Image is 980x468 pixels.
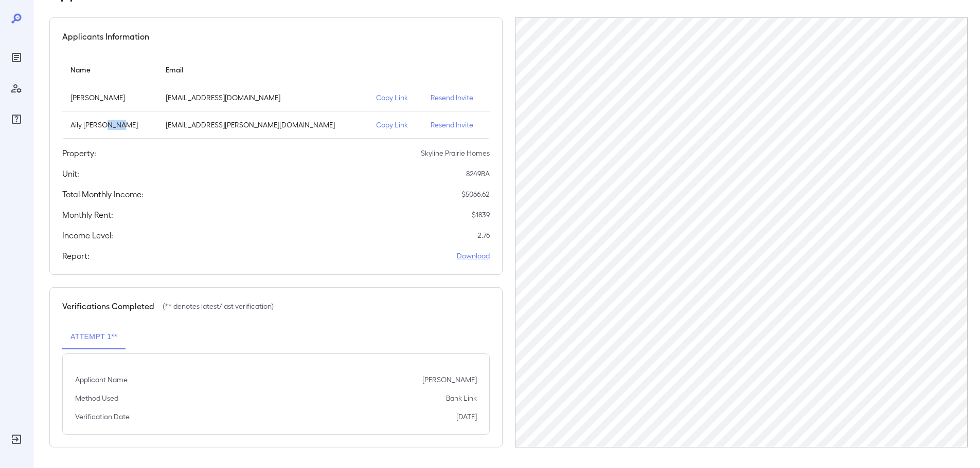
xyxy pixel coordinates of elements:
[422,375,477,385] p: [PERSON_NAME]
[8,80,25,97] div: Manage Users
[62,167,79,180] h5: Unit:
[457,251,490,261] a: Download
[70,92,149,103] p: [PERSON_NAME]
[62,325,126,349] button: Attempt 1**
[166,120,360,130] p: [EMAIL_ADDRESS][PERSON_NAME][DOMAIN_NAME]
[62,55,157,84] th: Name
[8,431,25,447] div: Log Out
[446,393,477,403] p: Bank Link
[62,229,113,241] h5: Income Level:
[421,148,490,158] p: Skyline Prairie Homes
[431,92,481,103] p: Resend Invite
[461,189,490,199] p: $ 5066.62
[62,55,490,139] table: simple table
[477,230,490,240] p: 2.76
[472,210,490,220] p: $ 1839
[62,209,113,221] h5: Monthly Rent:
[456,411,477,422] p: [DATE]
[163,301,274,311] p: (** denotes latest/last verification)
[62,300,154,312] h5: Verifications Completed
[166,92,360,103] p: [EMAIL_ADDRESS][DOMAIN_NAME]
[75,375,128,385] p: Applicant Name
[466,169,490,179] p: 8249BA
[157,55,368,84] th: Email
[62,250,90,262] h5: Report:
[431,120,481,130] p: Resend Invite
[62,188,144,200] h5: Total Monthly Income:
[62,30,149,43] h5: Applicants Information
[75,411,130,422] p: Verification Date
[376,120,415,130] p: Copy Link
[75,393,118,403] p: Method Used
[62,147,96,159] h5: Property:
[376,92,415,103] p: Copy Link
[8,111,25,127] div: FAQ
[70,120,149,130] p: Aily [PERSON_NAME]
[8,49,25,66] div: Reports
